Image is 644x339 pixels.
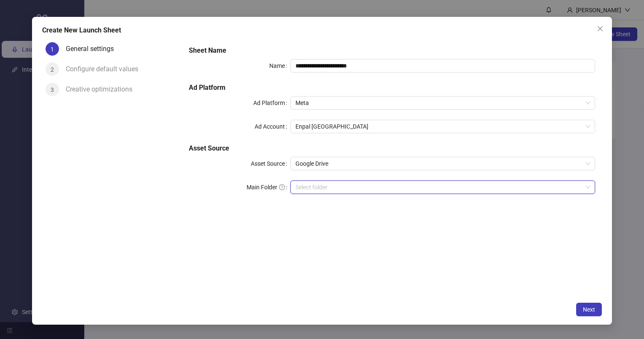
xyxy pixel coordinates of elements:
[269,59,290,73] label: Name
[189,46,595,56] h5: Sheet Name
[253,96,290,110] label: Ad Platform
[295,120,590,133] span: Enpal Italy
[51,66,54,73] span: 2
[42,25,601,35] div: Create New Launch Sheet
[51,46,54,53] span: 1
[66,62,145,76] div: Configure default values
[593,22,607,35] button: Close
[290,59,595,73] input: Name
[295,157,590,170] span: Google Drive
[255,120,290,133] label: Ad Account
[189,83,595,93] h5: Ad Platform
[597,25,604,32] span: close
[251,157,290,170] label: Asset Source
[295,97,590,109] span: Meta
[576,303,602,316] button: Next
[189,143,595,153] h5: Asset Source
[66,42,121,56] div: General settings
[66,83,139,96] div: Creative optimizations
[247,180,290,194] label: Main Folder
[583,306,595,313] span: Next
[51,86,54,93] span: 3
[279,184,285,190] span: question-circle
